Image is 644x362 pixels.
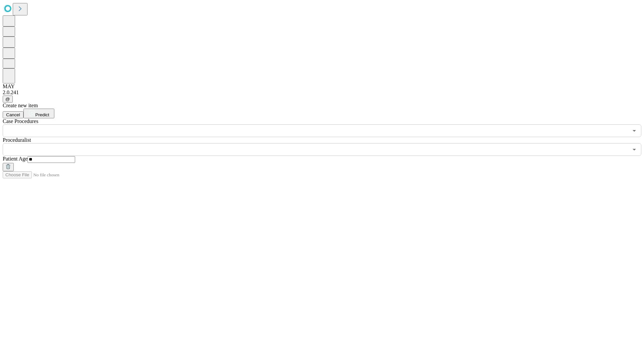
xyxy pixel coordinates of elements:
span: Patient Age [3,156,28,162]
span: Create new item [3,103,38,108]
button: Predict [23,109,54,118]
span: Predict [35,112,49,117]
button: Cancel [3,111,23,118]
div: MAY [3,83,641,89]
div: 2.0.241 [3,89,641,96]
span: Scheduled Procedure [3,118,38,124]
span: Proceduralist [3,137,31,143]
span: Cancel [6,112,20,117]
button: Open [630,145,639,154]
button: @ [3,96,13,103]
button: Open [630,126,639,135]
span: @ [5,97,10,102]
